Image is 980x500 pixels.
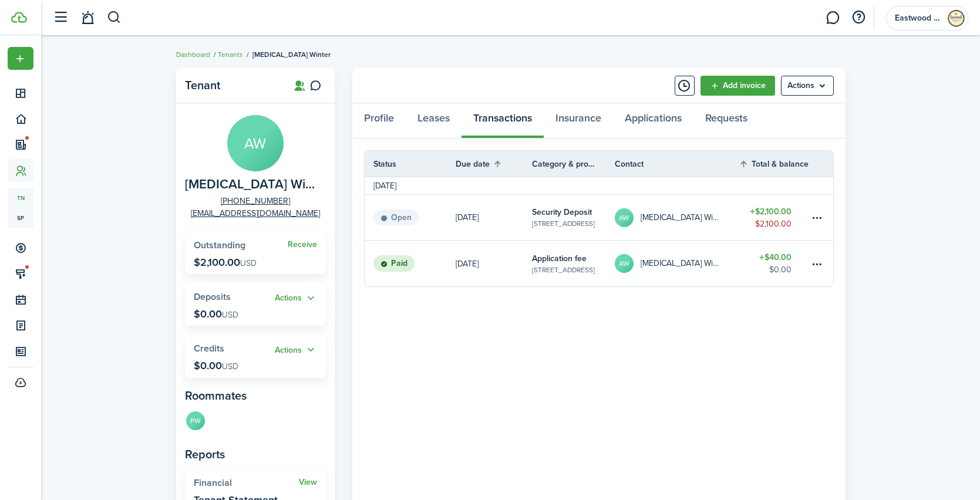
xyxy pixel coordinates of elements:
[194,478,299,488] widget-stats-title: Financial
[240,257,257,269] span: USD
[288,240,317,249] a: Receive
[194,238,245,252] span: Outstanding
[641,213,722,222] table-profile-info-text: [MEDICAL_DATA] Winter
[895,14,942,22] span: Eastwood MGMT Co
[532,218,595,229] table-subtitle: [STREET_ADDRESS]
[194,308,238,320] p: $0.00
[275,292,317,305] button: Open menu
[781,76,834,96] menu-btn: Actions
[947,9,965,28] img: Eastwood MGMT Co
[275,343,317,357] button: Actions
[191,207,320,219] a: [EMAIL_ADDRESS][DOMAIN_NAME]
[194,256,257,268] p: $2,100.00
[456,211,479,224] p: [DATE]
[194,360,238,371] p: $0.00
[755,218,792,230] table-amount-description: $2,100.00
[532,252,587,265] table-info-title: Application fee
[750,205,792,218] table-amount-title: $2,100.00
[373,255,415,272] status: Paid
[222,360,238,373] span: USD
[185,445,326,463] panel-main-subtitle: Reports
[759,251,792,263] table-amount-title: $40.00
[781,76,834,96] button: Open menu
[456,241,532,286] a: [DATE]
[176,49,210,60] a: Dashboard
[365,180,405,192] td: [DATE]
[615,254,634,273] avatar-text: AW
[615,208,634,227] avatar-text: AW
[8,188,33,208] a: tn
[532,206,592,218] table-info-title: Security Deposit
[821,3,844,33] a: Messaging
[532,158,615,170] th: Category & property
[739,157,809,171] th: Sort
[532,195,615,240] a: Security Deposit[STREET_ADDRESS]
[641,259,722,268] table-profile-info-text: [MEDICAL_DATA] Winter
[275,292,317,305] button: Actions
[848,8,868,28] button: Open resource center
[222,309,238,321] span: USD
[532,265,595,275] table-subtitle: [STREET_ADDRESS]
[739,241,809,286] a: $40.00$0.00
[613,103,693,138] a: Applications
[221,195,290,207] a: [PHONE_NUMBER]
[701,76,775,96] a: Add invoice
[76,3,99,33] a: Notifications
[185,79,279,92] panel-main-title: Tenant
[544,103,613,138] a: Insurance
[615,158,739,170] th: Contact
[373,210,419,226] status: Open
[456,195,532,240] a: [DATE]
[739,195,809,240] a: $2,100.00$2,100.00
[275,343,317,357] button: Open menu
[185,410,206,434] a: PW
[252,49,331,60] span: [MEDICAL_DATA] Winter
[107,8,122,28] button: Search
[365,241,456,286] a: Paid
[365,158,456,170] th: Status
[365,195,456,240] a: Open
[456,157,532,171] th: Sort
[227,115,284,171] avatar-text: AW
[769,263,792,276] table-amount-description: $0.00
[8,208,33,228] a: sp
[49,6,72,29] button: Open sidebar
[194,290,231,303] span: Deposits
[218,49,243,60] a: Tenants
[406,103,462,138] a: Leases
[194,342,224,355] span: Credits
[185,177,320,192] span: Alli Winter
[675,76,695,96] button: Timeline
[352,103,406,138] a: Profile
[615,241,739,286] a: AW[MEDICAL_DATA] Winter
[186,411,205,430] avatar-text: PW
[299,478,317,487] a: View
[532,241,615,286] a: Application fee[STREET_ADDRESS]
[8,47,33,70] button: Open menu
[456,258,479,270] p: [DATE]
[615,195,739,240] a: AW[MEDICAL_DATA] Winter
[11,12,27,23] img: TenantCloud
[185,387,326,404] panel-main-subtitle: Roommates
[693,103,759,138] a: Requests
